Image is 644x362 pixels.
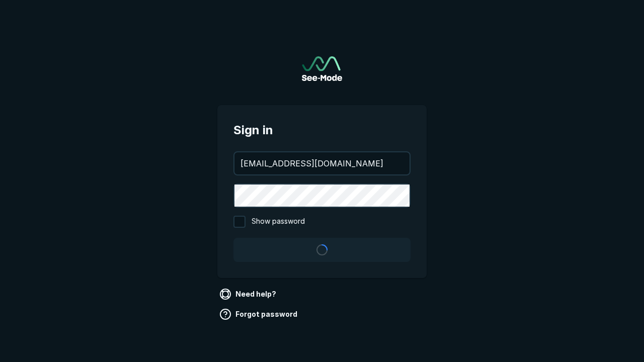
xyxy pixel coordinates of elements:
a: Go to sign in [302,56,342,81]
img: See-Mode Logo [302,56,342,81]
input: your@email.com [234,152,410,174]
a: Need help? [217,286,280,302]
a: Forgot password [217,306,301,322]
span: Sign in [233,121,411,139]
span: Show password [252,216,305,228]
